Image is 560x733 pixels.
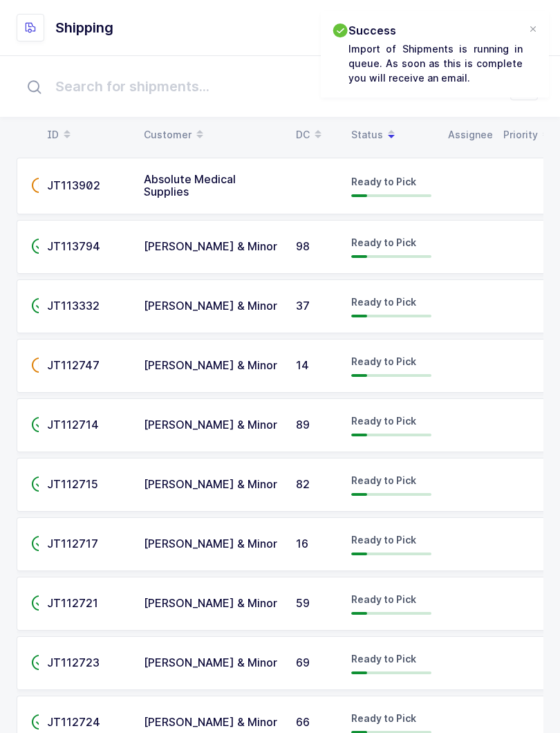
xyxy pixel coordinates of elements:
span: [PERSON_NAME] & Minor [144,418,277,432]
span:  [31,418,48,432]
div: Status [351,123,431,147]
span: [PERSON_NAME] & Minor [144,239,277,253]
span: 69 [296,656,310,669]
span: 37 [296,299,310,313]
span: 14 [296,358,309,372]
span: JT112717 [47,537,98,550]
span:  [31,358,48,372]
div: DC [296,123,335,147]
span: Ready to Pick [351,534,416,546]
span: 82 [296,477,310,491]
span:  [31,715,48,729]
span: JT112723 [47,656,100,669]
span: JT113794 [47,239,100,253]
span: JT112715 [47,477,98,491]
span: Ready to Pick [351,296,416,308]
div: ID [47,123,127,147]
span:  [31,596,48,610]
span: JT112721 [47,596,98,610]
span: [PERSON_NAME] & Minor [144,477,277,491]
span: [PERSON_NAME] & Minor [144,537,277,550]
span: Ready to Pick [351,355,416,367]
span: Ready to Pick [351,712,416,724]
span: JT112724 [47,715,100,729]
span:  [31,537,48,550]
span: Ready to Pick [351,593,416,605]
span: Ready to Pick [351,415,416,427]
input: Search for shipments... [17,64,543,109]
span: Ready to Pick [351,176,416,187]
span: 16 [296,537,308,550]
div: Customer [144,123,279,147]
span: Ready to Pick [351,474,416,486]
span: [PERSON_NAME] & Minor [144,715,277,729]
span:  [31,477,48,491]
h2: Success [348,22,523,39]
span: Ready to Pick [351,236,416,248]
span: Ready to Pick [351,653,416,665]
span: 98 [296,239,310,253]
p: Import of Shipments is running in queue. As soon as this is complete you will receive an email. [348,41,523,85]
span:  [31,299,48,313]
span: [PERSON_NAME] & Minor [144,299,277,313]
div: Assignee [448,123,487,147]
h1: Shipping [55,17,113,39]
span: [PERSON_NAME] & Minor [144,656,277,669]
span:  [31,239,48,253]
span: JT112714 [47,418,99,432]
span:  [31,178,48,192]
span: JT113332 [47,299,100,313]
span: JT112747 [47,358,100,372]
span: JT113902 [47,178,100,192]
span: [PERSON_NAME] & Minor [144,596,277,610]
span: [PERSON_NAME] & Minor [144,358,277,372]
span: 59 [296,596,310,610]
span: Absolute Medical Supplies [144,172,236,198]
div: Priority [503,123,536,147]
span: 89 [296,418,310,432]
span:  [31,656,48,669]
span: 66 [296,715,310,729]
